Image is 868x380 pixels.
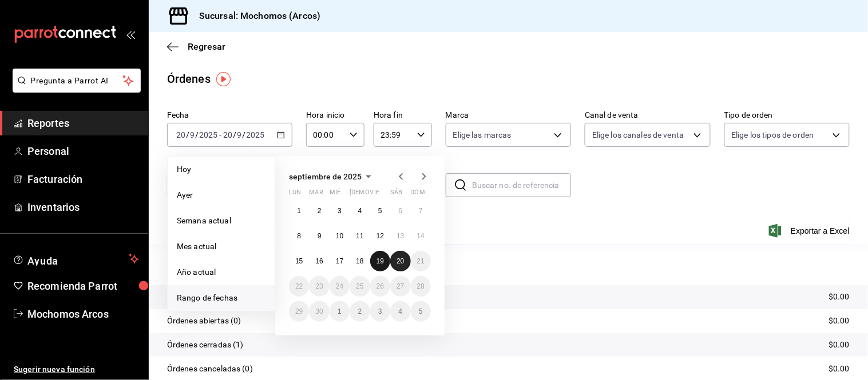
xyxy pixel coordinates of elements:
[370,276,390,297] button: 26 de septiembre de 2025
[289,226,309,246] button: 8 de septiembre de 2025
[309,189,323,201] abbr: martes
[237,130,243,139] input: --
[223,130,233,139] input: --
[177,163,265,175] span: Hoy
[330,301,350,322] button: 1 de octubre de 2025
[315,307,323,315] abbr: 30 de septiembre de 2025
[376,232,384,240] abbr: 12 de septiembre de 2025
[315,282,323,290] abbr: 23 de septiembre de 2025
[771,224,850,238] button: Exportar a Excel
[724,111,850,119] label: Tipo de orden
[398,307,402,315] abbr: 4 de octubre de 2025
[289,189,301,201] abbr: lunes
[295,307,303,315] abbr: 29 de septiembre de 2025
[289,276,309,297] button: 22 de septiembre de 2025
[27,278,139,294] span: Recomienda Parrot
[390,276,410,297] button: 27 de septiembre de 2025
[585,111,710,119] label: Canal de venta
[390,301,410,322] button: 4 de octubre de 2025
[446,111,571,119] label: Marca
[295,257,303,265] abbr: 15 de septiembre de 2025
[246,130,265,139] input: ----
[829,339,850,351] p: $0.00
[295,282,303,290] abbr: 22 de septiembre de 2025
[419,307,423,315] abbr: 5 de octubre de 2025
[397,232,404,240] abbr: 13 de septiembre de 2025
[189,130,195,139] input: --
[330,226,350,246] button: 10 de septiembre de 2025
[350,189,417,201] abbr: jueves
[177,215,265,227] span: Semana actual
[453,129,512,141] span: Elige las marcas
[27,171,139,187] span: Facturación
[378,307,382,315] abbr: 3 de octubre de 2025
[195,130,199,139] span: /
[219,130,221,139] span: -
[417,257,425,265] abbr: 21 de septiembre de 2025
[199,130,218,139] input: ----
[330,276,350,297] button: 24 de septiembre de 2025
[27,306,139,322] span: Mochomos Arcos
[14,363,139,375] span: Sugerir nueva función
[330,201,350,221] button: 3 de septiembre de 2025
[336,257,343,265] abbr: 17 de septiembre de 2025
[176,130,186,139] input: --
[27,199,139,215] span: Inventarios
[167,111,292,119] label: Fecha
[370,226,390,246] button: 12 de septiembre de 2025
[370,251,390,271] button: 19 de septiembre de 2025
[13,69,141,93] button: Pregunta a Parrot AI
[592,129,684,141] span: Elige los canales de venta
[350,226,370,246] button: 11 de septiembre de 2025
[27,143,139,159] span: Personal
[318,207,322,215] abbr: 2 de septiembre de 2025
[411,226,431,246] button: 14 de septiembre de 2025
[167,315,241,327] p: Órdenes abiertas (0)
[289,201,309,221] button: 1 de septiembre de 2025
[177,292,265,304] span: Rango de fechas
[27,115,139,131] span: Reportes
[126,30,135,39] button: open_drawer_menu
[188,41,225,52] span: Regresar
[358,207,362,215] abbr: 4 de septiembre de 2025
[309,251,329,271] button: 16 de septiembre de 2025
[411,251,431,271] button: 21 de septiembre de 2025
[417,282,425,290] abbr: 28 de septiembre de 2025
[233,130,236,139] span: /
[390,201,410,221] button: 6 de septiembre de 2025
[374,111,432,119] label: Hora fin
[167,41,225,52] button: Regresar
[167,339,244,351] p: Órdenes cerradas (1)
[309,276,329,297] button: 23 de septiembre de 2025
[411,189,425,201] abbr: domingo
[297,232,301,240] abbr: 8 de septiembre de 2025
[177,241,265,253] span: Mes actual
[336,282,343,290] abbr: 24 de septiembre de 2025
[350,301,370,322] button: 2 de octubre de 2025
[309,226,329,246] button: 9 de septiembre de 2025
[8,83,141,95] a: Pregunta a Parrot AI
[370,201,390,221] button: 5 de septiembre de 2025
[186,130,189,139] span: /
[216,72,231,86] img: Tooltip marker
[306,111,364,119] label: Hora inicio
[31,75,123,87] span: Pregunta a Parrot AI
[390,226,410,246] button: 13 de septiembre de 2025
[350,276,370,297] button: 25 de septiembre de 2025
[370,189,379,201] abbr: viernes
[732,129,814,141] span: Elige los tipos de orden
[350,201,370,221] button: 4 de septiembre de 2025
[417,232,425,240] abbr: 14 de septiembre de 2025
[309,201,329,221] button: 2 de septiembre de 2025
[27,252,124,266] span: Ayuda
[829,363,850,375] p: $0.00
[330,189,340,201] abbr: miércoles
[289,251,309,271] button: 15 de septiembre de 2025
[390,189,402,201] abbr: sábado
[177,266,265,278] span: Año actual
[472,174,571,197] input: Buscar no. de referencia
[397,282,404,290] abbr: 27 de septiembre de 2025
[358,307,362,315] abbr: 2 de octubre de 2025
[356,257,363,265] abbr: 18 de septiembre de 2025
[356,282,363,290] abbr: 25 de septiembre de 2025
